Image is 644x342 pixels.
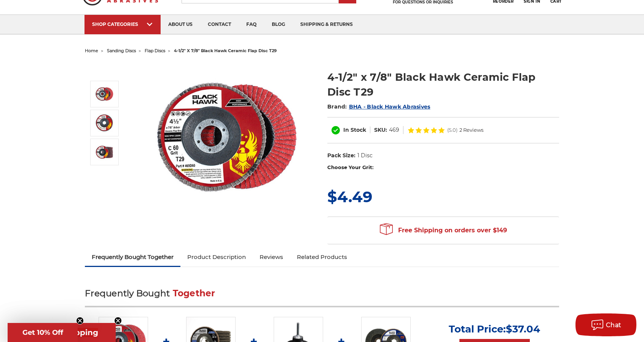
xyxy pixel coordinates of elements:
[173,288,215,299] span: Together
[327,187,372,206] span: $4.49
[8,323,78,342] div: Get 10% OffClose teaser
[264,15,293,34] a: blog
[107,48,136,53] a: sanding discs
[327,152,355,160] dt: Pack Size:
[374,126,387,134] dt: SKU:
[145,48,165,53] a: flap discs
[85,288,170,299] span: Frequently Bought
[85,48,98,53] a: home
[180,249,253,265] a: Product Description
[606,321,622,329] span: Chat
[506,323,540,335] span: $37.04
[327,164,559,171] label: Choose Your Grit:
[114,317,122,324] button: Close teaser
[22,328,63,337] span: Get 10% Off
[343,126,366,133] span: In Stock
[95,113,114,133] img: 4-1/2" x 7/8" Black Hawk Ceramic Flap Disc T29
[239,15,264,34] a: faq
[8,323,116,342] div: Get Free ShippingClose teaser
[327,103,347,110] span: Brand:
[253,249,290,265] a: Reviews
[349,103,430,110] a: BHA - Black Hawk Abrasives
[85,249,180,265] a: Frequently Bought Together
[174,48,277,53] span: 4-1/2" x 7/8" black hawk ceramic flap disc t29
[290,249,354,265] a: Related Products
[447,128,457,133] span: (5.0)
[389,126,399,134] dd: 469
[327,70,559,99] h1: 4-1/2" x 7/8" Black Hawk Ceramic Flap Disc T29
[150,62,303,214] img: 4-1/2" x 7/8" Black Hawk Ceramic Flap Disc T29
[95,142,114,161] img: 4-1/2" x 7/8" Black Hawk Ceramic Flap Disc T29
[293,15,360,34] a: shipping & returns
[380,223,507,238] span: Free Shipping on orders over $149
[161,15,200,34] a: about us
[76,317,84,324] button: Close teaser
[459,128,483,133] span: 2 Reviews
[95,85,114,104] img: 4-1/2" x 7/8" Black Hawk Ceramic Flap Disc T29
[92,21,153,27] div: SHOP CATEGORIES
[357,152,373,160] dd: 1 Disc
[575,313,636,336] button: Chat
[449,323,540,335] p: Total Price:
[200,15,239,34] a: contact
